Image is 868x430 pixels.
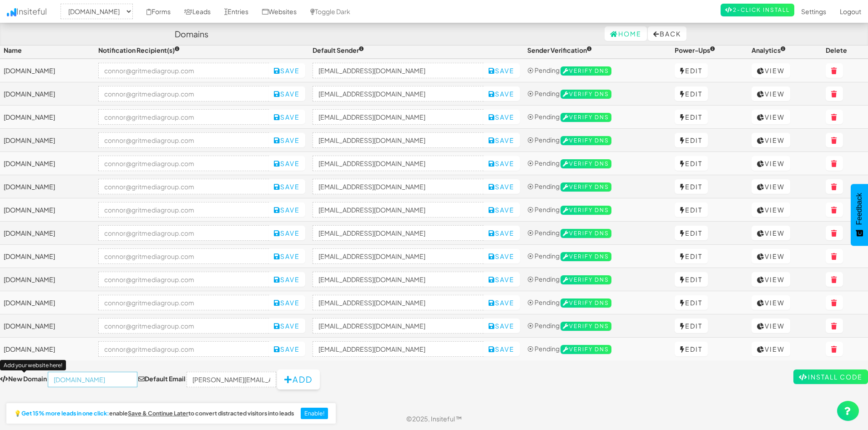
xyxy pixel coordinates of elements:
[822,42,868,59] th: Delete
[560,112,611,121] a: Verify DNS
[752,319,790,333] a: View
[752,46,786,54] span: Analytics
[268,156,305,171] button: Save
[560,182,611,190] a: Verify DNS
[560,206,611,215] span: Verify DNS
[560,136,611,144] a: Verify DNS
[268,226,305,240] button: Save
[560,229,611,238] span: Verify DNS
[675,342,708,356] a: Edit
[98,132,269,148] input: connor@gritmediagroup.com
[98,272,269,287] input: connor@gritmediagroup.com
[675,249,708,263] a: Edit
[313,86,484,101] input: hi@example.com
[21,410,109,417] strong: Get 15% more leads in one click:
[721,4,794,16] a: 2-Click Install
[313,225,484,241] input: hi@example.com
[675,156,708,171] a: Edit
[752,63,790,78] a: View
[851,184,868,246] button: Feedback - Show survey
[313,341,484,357] input: hi@example.com
[560,345,611,354] span: Verify DNS
[301,408,328,420] button: Enable!
[527,344,560,353] span: ⦿ Pending
[752,226,790,240] a: View
[175,30,208,39] h4: Domains
[855,193,863,225] span: Feedback
[527,205,560,213] span: ⦿ Pending
[483,272,520,287] button: Save
[752,249,790,263] a: View
[752,133,790,147] a: View
[560,344,611,353] a: Verify DNS
[527,159,560,167] span: ⦿ Pending
[98,63,269,78] input: connor@gritmediagroup.com
[7,8,16,16] img: icon.png
[675,133,708,147] a: Edit
[483,295,520,310] button: Save
[98,156,269,171] input: connor@gritmediagroup.com
[98,248,269,264] input: connor@gritmediagroup.com
[313,295,484,310] input: hi@example.com
[527,321,560,329] span: ⦿ Pending
[48,372,137,387] input: domain.com
[560,113,611,122] span: Verify DNS
[313,132,484,148] input: hi@example.com
[313,156,484,171] input: hi@example.com
[527,228,560,237] span: ⦿ Pending
[675,63,708,78] a: Edit
[752,156,790,171] a: View
[560,252,611,261] span: Verify DNS
[560,205,611,213] a: Verify DNS
[98,179,269,194] input: connor@gritmediagroup.com
[483,110,520,124] button: Save
[560,322,611,331] span: Verify DNS
[483,319,520,333] button: Save
[277,369,320,390] button: Add
[98,318,269,334] input: connor@gritmediagroup.com
[752,342,790,356] a: View
[313,63,484,78] input: hi@example.com
[560,275,611,283] a: Verify DNS
[313,202,484,218] input: hi@example.com
[268,179,305,194] button: Save
[98,341,269,357] input: connor@gritmediagroup.com
[560,159,611,167] a: Verify DNS
[98,202,269,218] input: connor@gritmediagroup.com
[268,319,305,333] button: Save
[675,295,708,310] a: Edit
[527,136,560,144] span: ⦿ Pending
[675,226,708,240] a: Edit
[483,342,520,356] button: Save
[560,182,611,192] span: Verify DNS
[560,252,611,260] a: Verify DNS
[527,89,560,97] span: ⦿ Pending
[138,374,186,383] label: Default Email
[527,275,560,283] span: ⦿ Pending
[560,298,611,306] a: Verify DNS
[675,46,715,54] span: Power-Ups
[527,66,560,74] span: ⦿ Pending
[752,295,790,310] a: View
[483,249,520,263] button: Save
[752,110,790,124] a: View
[313,179,484,194] input: hi@example.com
[648,26,686,41] button: Back
[527,182,560,190] span: ⦿ Pending
[675,202,708,217] a: Edit
[560,90,611,99] span: Verify DNS
[268,86,305,101] button: Save
[560,66,611,76] span: Verify DNS
[313,248,484,264] input: hi@example.com
[560,89,611,97] a: Verify DNS
[98,86,269,101] input: connor@gritmediagroup.com
[483,226,520,240] button: Save
[675,319,708,333] a: Edit
[675,179,708,194] a: Edit
[268,249,305,263] button: Save
[128,410,188,417] a: Save & Continue Later
[268,63,305,78] button: Save
[268,342,305,356] button: Save
[527,46,592,54] span: Sender Verification
[752,179,790,194] a: View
